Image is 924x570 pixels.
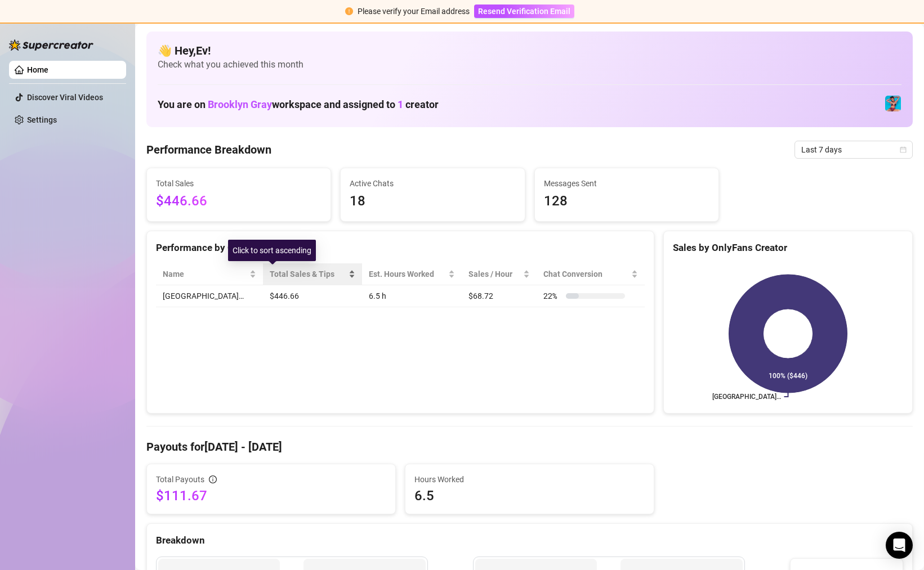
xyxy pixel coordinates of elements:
[156,285,263,307] td: [GEOGRAPHIC_DATA]…
[27,93,103,102] a: Discover Viral Videos
[801,141,906,158] span: Last 7 days
[163,268,247,280] span: Name
[544,177,709,190] span: Messages Sent
[537,263,645,285] th: Chat Conversion
[228,240,316,261] div: Click to sort ascending
[544,191,709,212] span: 128
[462,285,537,307] td: $68.72
[362,285,462,307] td: 6.5 h
[712,393,781,401] text: [GEOGRAPHIC_DATA]…
[156,487,386,505] span: $111.67
[263,285,362,307] td: $446.66
[146,439,913,455] h4: Payouts for [DATE] - [DATE]
[886,532,913,559] div: Open Intercom Messenger
[146,142,271,158] h4: Performance Breakdown
[414,473,645,486] span: Hours Worked
[156,533,903,548] div: Breakdown
[158,98,439,111] h1: You are on workspace and assigned to creator
[543,290,561,302] span: 22 %
[474,5,574,18] button: Resend Verification Email
[156,177,322,190] span: Total Sales
[263,263,362,285] th: Total Sales & Tips
[358,5,470,17] div: Please verify your Email address
[27,65,48,74] a: Home
[350,191,515,212] span: 18
[885,96,901,111] img: Brooklyn
[414,487,645,505] span: 6.5
[345,7,353,15] span: exclamation-circle
[900,146,907,153] span: calendar
[27,115,57,124] a: Settings
[158,59,901,71] span: Check what you achieved this month
[156,263,263,285] th: Name
[398,98,403,110] span: 1
[468,268,521,280] span: Sales / Hour
[209,475,217,483] span: info-circle
[462,263,537,285] th: Sales / Hour
[369,268,446,280] div: Est. Hours Worked
[156,240,645,255] div: Performance by OnlyFans Creator
[673,240,903,255] div: Sales by OnlyFans Creator
[9,39,93,51] img: logo-BBDzfeDw.svg
[158,43,901,59] h4: 👋 Hey, Ev !
[208,98,272,110] span: Brooklyn Gray
[270,268,346,280] span: Total Sales & Tips
[543,268,629,280] span: Chat Conversion
[350,177,515,190] span: Active Chats
[478,7,570,16] span: Resend Verification Email
[156,473,204,486] span: Total Payouts
[156,191,322,212] span: $446.66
